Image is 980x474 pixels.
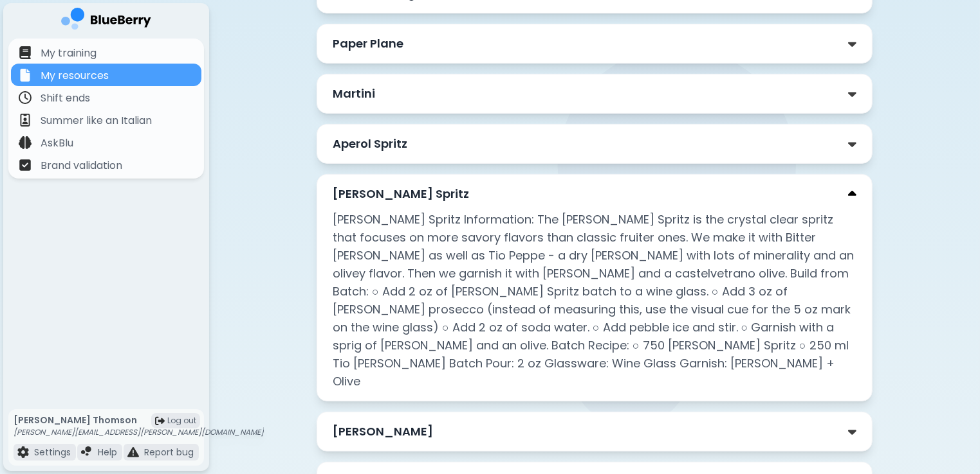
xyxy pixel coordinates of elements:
img: down chevron [848,137,856,151]
p: My resources [41,68,109,83]
span: Log out [167,416,196,426]
img: file icon [19,69,32,82]
p: Martini [333,85,375,103]
p: My training [41,46,97,61]
p: Aperol Spritz [333,135,407,153]
img: down chevron [848,87,856,101]
img: file icon [19,136,32,149]
p: Brand validation [41,158,122,173]
p: Paper Plane [333,35,403,53]
p: [PERSON_NAME] Thomson [14,414,264,426]
p: [PERSON_NAME] Spritz Information: The [PERSON_NAME] Spritz is the crystal clear spritz that focus... [333,211,856,391]
p: Help [98,446,117,458]
img: file icon [19,46,32,59]
img: logout [155,416,165,426]
p: Report bug [144,446,194,458]
p: [PERSON_NAME] Spritz [333,185,469,203]
img: down chevron [848,37,856,51]
img: file icon [17,446,29,458]
p: Summer like an Italian [41,113,152,128]
img: down chevron [848,425,856,439]
img: down chevron [848,188,856,201]
img: file icon [19,114,32,127]
p: AskBlu [41,136,73,151]
p: [PERSON_NAME] [333,423,433,441]
img: company logo [61,8,151,34]
img: file icon [19,159,32,171]
p: Shift ends [41,91,90,106]
img: file icon [81,446,93,458]
p: [PERSON_NAME][EMAIL_ADDRESS][PERSON_NAME][DOMAIN_NAME] [14,427,264,437]
img: file icon [19,91,32,104]
p: Settings [34,446,71,458]
img: file icon [127,446,139,458]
